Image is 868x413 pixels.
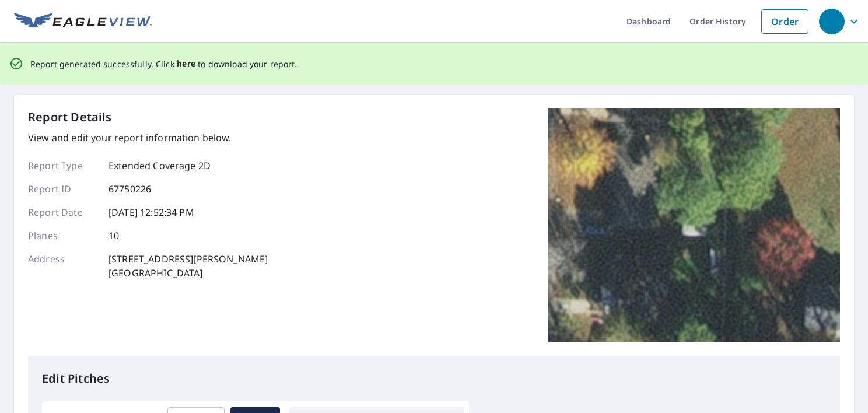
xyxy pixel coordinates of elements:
[28,108,112,126] p: Report Details
[14,13,152,30] img: EV Logo
[761,9,808,34] a: Order
[108,205,194,219] p: [DATE] 12:52:34 PM
[28,131,268,145] p: View and edit your report information below.
[28,229,98,243] p: Planes
[28,205,98,219] p: Report Date
[108,159,211,173] p: Extended Coverage 2D
[30,57,297,71] p: Report generated successfully. Click to download your report.
[548,108,840,342] img: Top image
[42,370,826,387] p: Edit Pitches
[108,252,268,280] p: [STREET_ADDRESS][PERSON_NAME] [GEOGRAPHIC_DATA]
[28,252,98,280] p: Address
[28,159,98,173] p: Report Type
[108,182,151,196] p: 67750226
[28,182,98,196] p: Report ID
[108,229,119,243] p: 10
[177,57,196,71] button: here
